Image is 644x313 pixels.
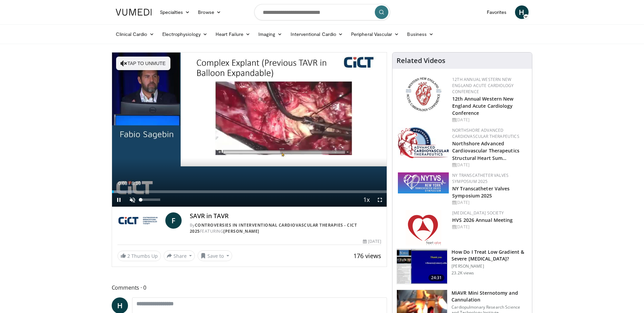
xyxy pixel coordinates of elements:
a: H [515,5,529,19]
img: 381df6ae-7034-46cc-953d-58fc09a18a66.png.150x105_q85_autocrop_double_scale_upscale_version-0.2.png [398,172,449,193]
button: Share [164,250,195,261]
div: [DATE] [452,224,527,230]
a: Interventional Cardio [287,27,347,41]
span: 2 [127,253,130,259]
h3: How Do I Treat Low Gradient & Severe [MEDICAL_DATA]? [452,249,528,262]
input: Search topics, interventions [254,4,390,20]
span: 24:31 [428,274,445,281]
a: Northshore Advanced Cardiovascular Therapeutics Structural Heart Sum… [452,140,519,161]
button: Pause [112,193,126,207]
a: 12th Annual Western New England Acute Cardiology Conference [452,77,514,95]
img: 45d48ad7-5dc9-4e2c-badc-8ed7b7f471c1.jpg.150x105_q85_autocrop_double_scale_upscale_version-0.2.jpg [398,127,449,158]
img: VuMedi Logo [116,9,152,16]
div: Volume Level [141,199,160,201]
img: 0954f259-7907-4053-a817-32a96463ecc8.png.150x105_q85_autocrop_double_scale_upscale_version-0.2.png [405,77,442,112]
a: F [165,212,182,229]
span: 176 views [353,252,381,260]
span: 0:03 [118,181,127,186]
div: [DATE] [363,238,381,245]
a: Peripheral Vascular [347,27,403,41]
a: Controversies in Interventional Cardiovascular Therapies - CICT 2025 [190,222,357,234]
span: 8:10 [132,181,141,186]
a: Business [403,27,438,41]
a: 12th Annual Western New England Acute Cardiology Conference [452,96,513,116]
button: Save to [198,250,232,261]
a: Clinical Cardio [112,27,158,41]
div: [DATE] [452,162,527,168]
button: Fullscreen [373,193,387,207]
a: Favorites [483,5,511,19]
span: / [129,181,130,186]
a: Imaging [254,27,287,41]
a: NorthShore Advanced Cardiovascular Therapeutics [452,127,519,139]
a: Browse [194,5,225,19]
div: [DATE] [452,200,527,206]
a: NY Transcatheter Valves Symposium 2025 [452,185,510,199]
a: NY Transcatheter Valves Symposium 2025 [452,172,509,184]
img: 0148279c-cbd4-41ce-850e-155379fed24c.png.150x105_q85_autocrop_double_scale_upscale_version-0.2.png [406,210,441,246]
img: tyLS_krZ8-0sGT9n4xMDoxOjB1O8AjAz.150x105_q85_crop-smart_upscale.jpg [397,249,447,284]
h4: Related Videos [397,57,445,65]
div: [DATE] [452,117,527,123]
img: Controversies in Interventional Cardiovascular Therapies - CICT 2025 [117,212,163,229]
h3: MiAVR Mini Sternotomy and Cannulation [452,290,528,303]
div: By FEATURING [190,222,381,234]
a: 2 Thumbs Up [117,251,161,261]
button: Tap to unmute [116,57,170,70]
p: 23.2K views [452,270,474,276]
p: [PERSON_NAME] [452,264,528,269]
a: Electrophysiology [158,27,211,41]
a: 24:31 How Do I Treat Low Gradient & Severe [MEDICAL_DATA]? [PERSON_NAME] 23.2K views [397,249,528,285]
video-js: Video Player [112,53,387,207]
a: Specialties [156,5,194,19]
button: Unmute [126,193,139,207]
button: Playback Rate [360,193,373,207]
a: [PERSON_NAME] [223,228,259,234]
span: Comments 0 [112,283,387,292]
a: Heart Failure [211,27,254,41]
h4: SAVR in TAVR [190,212,381,220]
div: Progress Bar [112,190,387,193]
a: HVS 2026 Annual Meeting [452,217,513,223]
a: [MEDICAL_DATA] Society [452,210,504,216]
